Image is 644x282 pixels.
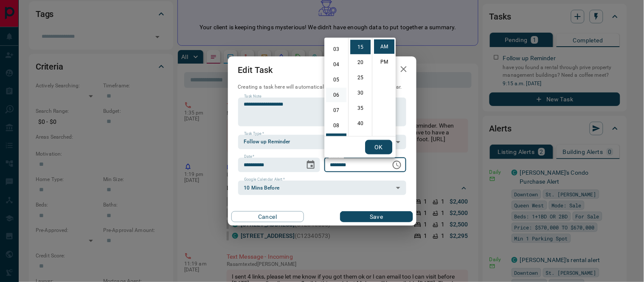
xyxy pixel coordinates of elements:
label: Date [244,154,255,159]
li: 7 hours [326,103,346,117]
ul: Select meridiem [372,38,396,136]
button: OK [365,140,392,154]
li: 6 hours [326,88,346,102]
li: 40 minutes [350,116,371,131]
label: Task Note [244,94,262,99]
label: Google Calendar Alert [244,177,285,182]
li: 5 hours [326,73,346,87]
button: Save [340,211,413,222]
li: 9 hours [326,134,346,148]
li: 15 minutes [350,40,371,54]
button: Choose time, selected time is 9:15 AM [388,156,405,173]
li: 30 minutes [350,86,371,100]
li: PM [374,55,394,69]
li: 10 minutes [350,25,371,39]
li: 8 hours [326,118,346,133]
label: Time [330,154,341,159]
li: 20 minutes [350,55,371,70]
p: Creating a task here will automatically add it to your Google Calendar. [238,84,406,91]
h2: Edit Task [228,56,283,84]
li: 4 hours [326,57,346,72]
li: AM [374,39,394,54]
div: 10 Mins Before [238,181,406,195]
li: 45 minutes [350,131,371,146]
div: Follow up Reminder [238,135,406,149]
button: Choose date, selected date is Aug 13, 2025 [302,156,319,173]
li: 3 hours [326,42,346,56]
label: Task Type [244,131,264,137]
li: 25 minutes [350,70,371,85]
li: 35 minutes [350,101,371,115]
li: 2 hours [326,27,346,41]
button: Cancel [231,211,304,222]
ul: Select minutes [348,38,372,136]
ul: Select hours [324,38,348,136]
